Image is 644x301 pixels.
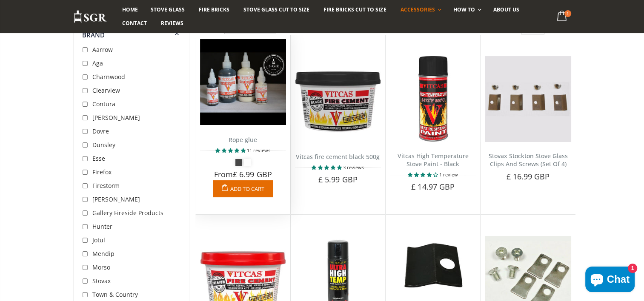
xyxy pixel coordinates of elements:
[92,263,110,271] span: Morso
[92,277,111,285] span: Stovax
[122,20,147,27] span: Contact
[200,39,286,125] img: Vitcas stove glue
[295,56,381,142] img: Vitcas black fire cement 500g
[318,174,358,185] span: £ 5.99 GBP
[488,152,567,168] a: Stovax Stockton Stove Glass Clips And Screws (Set Of 4)
[247,147,270,153] span: 11 reviews
[92,141,115,149] span: Dunsley
[408,171,439,178] span: 4.00 stars
[192,3,236,17] a: Fire Bricks
[92,182,120,190] span: Firestorm
[116,3,144,17] a: Home
[487,3,526,17] a: About us
[92,45,113,54] span: Aarrow
[92,73,125,81] span: Charnwood
[485,56,571,142] img: Set of 4 Stovax Stockton glass clips with screws
[296,153,380,161] a: Vitcas fire cement black 500g
[493,6,519,13] span: About us
[323,6,386,13] span: Fire Bricks Cut To Size
[506,171,550,182] span: £ 16.99 GBP
[564,10,571,17] span: 1
[92,86,120,94] span: Clearview
[92,250,114,258] span: Mendip
[390,56,476,142] img: Vitcas black stove paint
[92,236,105,244] span: Jotul
[199,6,229,13] span: Fire Bricks
[92,290,138,298] span: Town & Country
[583,267,637,294] inbox-online-store-chat: Shopify online store chat
[116,17,153,30] a: Contact
[312,164,343,170] span: 5.00 stars
[161,20,183,27] span: Reviews
[453,6,475,13] span: How To
[439,171,458,178] span: 1 review
[553,9,571,25] a: 1
[317,3,392,17] a: Fire Bricks Cut To Size
[398,152,469,168] a: Vitcas High Temperature Stove Paint - Black
[92,154,105,162] span: Esse
[155,17,190,30] a: Reviews
[243,6,309,13] span: Stove Glass Cut To Size
[229,136,257,144] a: Rope glue
[343,164,364,170] span: 3 reviews
[92,100,115,108] span: Contura
[122,6,138,13] span: Home
[447,3,486,17] a: How To
[92,209,163,217] span: Gallery Fireside Products
[237,3,316,17] a: Stove Glass Cut To Size
[73,10,107,24] img: Stove Glass Replacement
[390,236,476,295] img: Set of 4 Dovre glass clips with screws
[213,180,273,197] a: Add to Cart
[92,114,140,122] span: [PERSON_NAME]
[92,222,112,230] span: Hunter
[92,59,103,67] span: Aga
[151,6,185,13] span: Stove Glass
[230,185,264,193] span: Add to Cart
[144,3,191,17] a: Stove Glass
[92,195,140,203] span: [PERSON_NAME]
[215,147,247,153] span: 4.82 stars
[214,169,272,179] span: From
[92,127,109,135] span: Dovre
[400,6,435,13] span: Accessories
[82,31,105,39] span: Brand
[411,182,455,192] span: £ 14.97 GBP
[92,168,112,176] span: Firefox
[233,169,272,179] span: £ 6.99 GBP
[394,3,445,17] a: Accessories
